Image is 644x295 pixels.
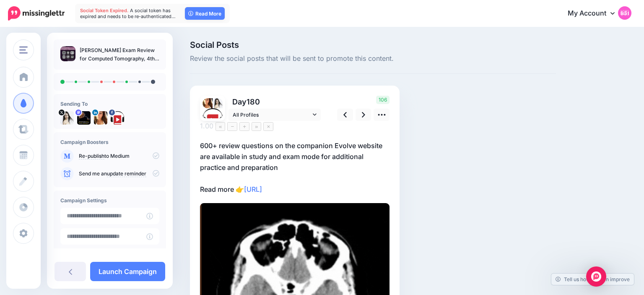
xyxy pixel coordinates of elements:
span: A social token has expired and needs to be re-authenticated… [80,8,176,19]
span: Social Token Expired. [80,8,129,13]
img: 802740b3fb02512f-84599.jpg [77,111,91,125]
p: to Medium [79,152,159,160]
span: Review the social posts that will be sent to promote this content. [190,53,556,64]
img: 1537218439639-55706.png [94,111,107,125]
a: Tell us how we can improve [551,274,634,285]
a: Read More [185,7,225,20]
p: [PERSON_NAME] Exam Review for Computed Tomography, 4th Edition – PDF eBook [80,46,159,63]
img: 1537218439639-55706.png [203,98,213,108]
img: tSvj_Osu-58146.jpg [60,111,74,125]
h4: Sending To [60,101,159,107]
span: 180 [247,97,260,106]
a: update reminder [107,170,146,177]
img: 307443043_482319977280263_5046162966333289374_n-bsa149661.png [111,111,124,125]
img: tSvj_Osu-58146.jpg [213,98,223,108]
p: Day [229,96,322,108]
img: 14ae6796bdd0486bacc04baa6b794d5a_thumb.jpg [60,46,75,61]
span: 106 [376,96,390,104]
img: 307443043_482319977280263_5046162966333289374_n-bsa149661.png [203,108,223,128]
span: All Profiles [233,110,311,119]
a: Re-publish [79,153,104,159]
div: Open Intercom Messenger [586,266,606,287]
h4: Campaign Settings [60,197,159,204]
a: [URL] [244,185,262,193]
img: menu.png [19,46,28,54]
img: Missinglettr [8,6,65,21]
span: Social Posts [190,41,556,49]
a: My Account [559,3,631,24]
p: 600+ review questions on the companion Evolve website are available in study and exam mode for ad... [200,140,390,195]
h4: Campaign Boosters [60,139,159,145]
a: All Profiles [229,109,321,121]
p: Send me an [79,170,159,178]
